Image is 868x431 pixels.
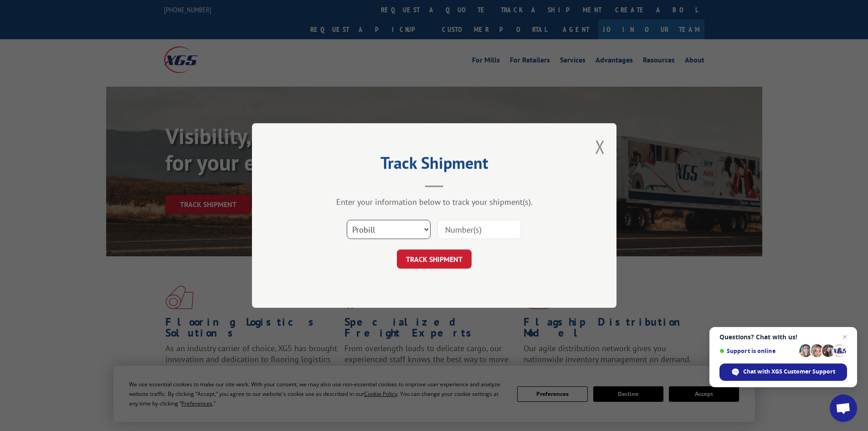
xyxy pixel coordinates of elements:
[595,135,605,159] button: Close modal
[719,333,847,341] span: Questions? Chat with us!
[437,220,521,239] input: Number(s)
[839,332,850,343] span: Close chat
[719,363,847,381] div: Chat with XGS Customer Support
[298,197,571,207] div: Enter your information below to track your shipment(s).
[830,395,857,422] div: Open chat
[298,156,571,174] h2: Track Shipment
[719,348,796,354] span: Support is online
[397,249,472,269] button: TRACK SHIPMENT
[743,368,835,376] span: Chat with XGS Customer Support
